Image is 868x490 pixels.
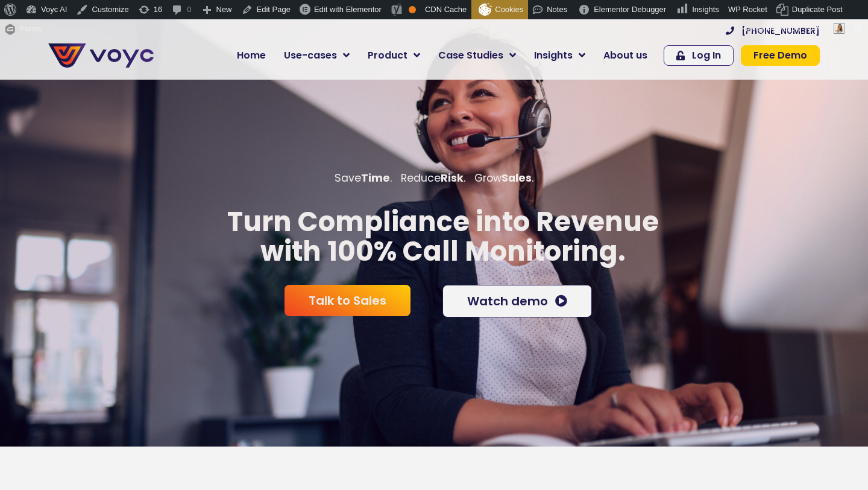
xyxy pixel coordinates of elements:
div: OK [409,6,416,13]
a: Use-cases [275,43,359,68]
a: Free Demo [741,45,820,66]
a: Watch demo [442,285,592,317]
span: Product [368,48,407,63]
span: Insights [534,48,573,63]
b: Time [361,171,390,185]
span: Edit with Elementor [314,5,382,14]
a: Product [359,43,429,68]
span: Log In [692,51,721,60]
a: [PHONE_NUMBER] [726,27,820,35]
a: About us [594,43,656,68]
span: About us [603,48,647,63]
span: Home [237,48,266,63]
b: Risk [441,171,464,185]
a: Case Studies [429,43,525,68]
a: Home [228,43,275,68]
a: Insights [525,43,594,68]
span: Talk to Sales [309,294,386,307]
span: Forms [20,19,42,39]
a: Talk to Sales [285,285,410,316]
span: Free Demo [753,51,807,60]
img: voyc-full-logo [48,43,154,68]
span: Use-cases [284,48,337,63]
a: Howdy, [736,19,849,39]
a: Log In [664,45,734,66]
b: Sales [502,171,532,185]
span: [PERSON_NAME] [766,24,830,33]
span: Watch demo [467,295,548,307]
span: Case Studies [438,48,503,63]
